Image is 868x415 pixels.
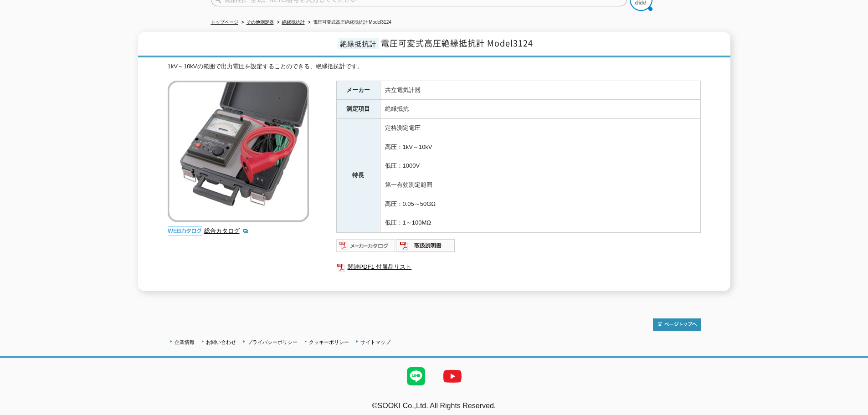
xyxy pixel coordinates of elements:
a: トップページ [211,20,238,25]
div: 1kV～10kVの範囲で出力電圧を設定することのできる、絶縁抵抗計です。 [168,62,701,72]
a: クッキーポリシー [309,339,349,345]
a: 総合カタログ [204,227,249,234]
a: 関連PDF1 付属品リスト [336,261,701,273]
a: その他測定器 [247,20,274,25]
img: 電圧可変式高圧絶縁抵抗計 Model3124 [168,81,309,222]
a: 絶縁抵抗計 [282,20,305,25]
img: 取扱説明書 [396,238,456,253]
a: プライバシーポリシー [247,339,298,345]
a: メーカーカタログ [336,244,396,251]
img: トップページへ [653,318,701,331]
td: 共立電気計器 [380,81,700,100]
td: 絶縁抵抗 [380,100,700,119]
img: YouTube [434,358,471,395]
img: LINE [398,358,434,395]
a: お問い合わせ [206,339,236,345]
td: 定格測定電圧 高圧：1kV～10kV 低圧：1000V 第一有効測定範囲 高圧：0.05～50GΩ 低圧：1～100MΩ [380,119,700,233]
li: 電圧可変式高圧絶縁抵抗計 Model3124 [306,18,391,27]
img: メーカーカタログ [336,238,396,253]
img: webカタログ [168,226,202,236]
a: 取扱説明書 [396,244,456,251]
span: 絶縁抵抗計 [338,38,379,49]
a: 企業情報 [175,339,195,345]
a: サイトマップ [360,339,390,345]
span: 電圧可変式高圧絶縁抵抗計 Model3124 [381,37,533,49]
th: 特長 [336,119,380,233]
th: 測定項目 [336,100,380,119]
th: メーカー [336,81,380,100]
